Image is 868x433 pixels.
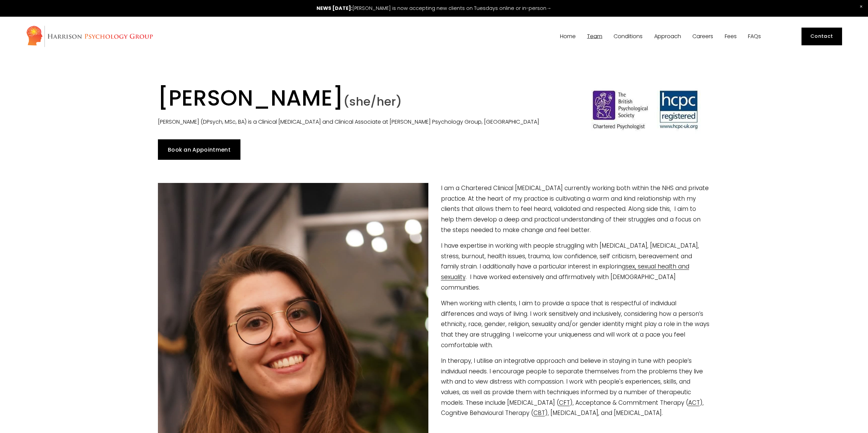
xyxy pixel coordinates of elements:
[801,28,842,46] a: Contact
[748,33,761,40] a: FAQs
[654,33,681,40] a: folder dropdown
[158,139,241,160] a: Book an Appointment
[158,356,710,418] p: In therapy, I utilise an integrative approach and believe in staying in tune with people’s indivi...
[587,34,602,39] span: Team
[654,34,681,39] span: Approach
[26,25,153,47] img: Harrison Psychology Group
[158,183,710,235] p: I am a Chartered Clinical [MEDICAL_DATA] currently working both within the NHS and private practi...
[614,33,643,40] a: folder dropdown
[688,399,700,407] a: ACT
[533,409,545,417] a: CBT
[158,298,710,350] p: When working with clients, I aim to provide a space that is respectful of individual differences ...
[725,33,737,40] a: Fees
[560,33,576,40] a: Home
[158,241,710,293] p: I have expertise in working with people struggling with [MEDICAL_DATA], [MEDICAL_DATA], stress, b...
[587,33,602,40] a: folder dropdown
[559,399,570,407] a: CFT
[158,117,570,127] p: [PERSON_NAME] (DPsych, MSc, BA) is a Clinical [MEDICAL_DATA] and Clinical Associate at [PERSON_NA...
[692,33,713,40] a: Careers
[614,34,643,39] span: Conditions
[158,85,570,115] h1: [PERSON_NAME]
[343,93,402,110] span: (she/her)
